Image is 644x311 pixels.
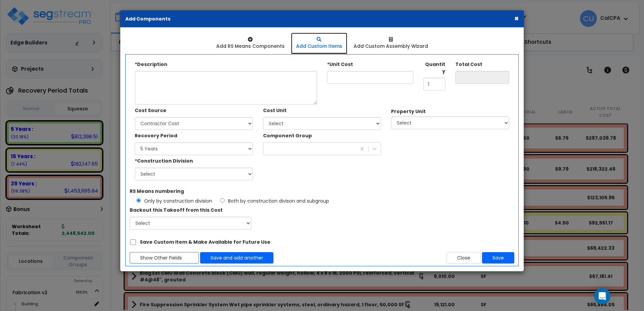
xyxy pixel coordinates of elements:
b: Add Components [125,15,170,22]
label: Property Unit [391,108,426,115]
button: Close [447,252,481,264]
button: Save [482,252,514,264]
div: Add Custom Items [296,43,342,49]
button: × [514,15,519,22]
label: RS Means numbering [130,185,184,195]
div: Add Custom Assembly Wizard [354,43,428,49]
label: Cost Source [135,105,166,114]
label: Cost Unit [263,105,287,114]
div: Add RS Means Components [216,43,285,49]
label: Recovery Period [135,130,177,139]
span: Both by construction divison and subgroup [228,198,329,204]
label: *Unit Cost [327,59,353,68]
button: Show Other Fields [130,252,199,264]
div: Open Intercom Messenger [594,288,610,304]
label: *Description [135,59,167,68]
select: The Custom Item Descriptions in this Dropdown have been designated as 'Takeoff Costs' within thei... [130,217,251,230]
label: Total Cost [455,59,482,68]
label: Quantity [423,59,445,74]
label: Component Group [263,130,312,139]
button: Save and add another [200,252,273,264]
label: The Custom Item Descriptions in this Dropdown have been designated as 'Takeoff Costs' within thei... [130,204,223,213]
span: Only by construction division [144,198,212,204]
b: Save Custom Item & Make Available for Future Use [140,239,270,245]
label: *Construction Division [135,155,193,164]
